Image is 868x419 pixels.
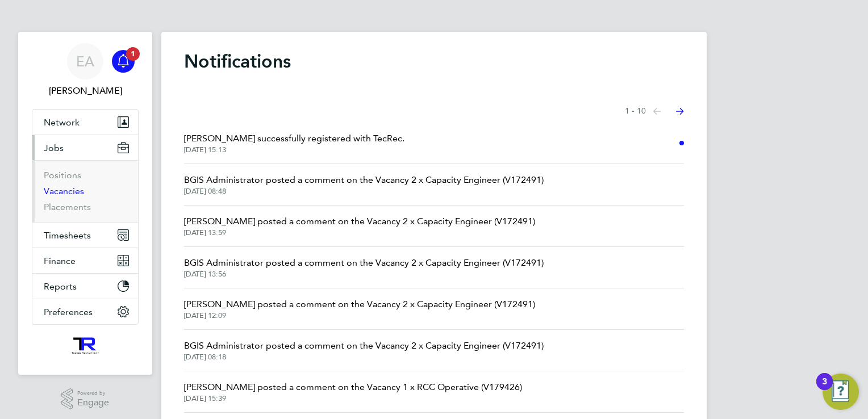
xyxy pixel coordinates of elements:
a: BGIS Administrator posted a comment on the Vacancy 2 x Capacity Engineer (V172491)[DATE] 13:56 [184,256,544,279]
button: Timesheets [32,223,138,248]
a: [PERSON_NAME] posted a comment on the Vacancy 1 x RCC Operative (V179426)[DATE] 15:39 [184,380,522,403]
span: 1 [126,47,140,61]
nav: Main navigation [18,32,152,375]
span: [PERSON_NAME] posted a comment on the Vacancy 2 x Capacity Engineer (V172491) [184,215,535,228]
a: Placements [44,202,91,212]
button: Finance [32,248,138,273]
span: [PERSON_NAME] successfully registered with TecRec. [184,132,404,145]
a: Vacancies [44,186,84,196]
div: Jobs [32,160,138,222]
a: 1 [112,43,135,79]
button: Network [32,110,138,135]
button: Preferences [32,299,138,324]
a: BGIS Administrator posted a comment on the Vacancy 2 x Capacity Engineer (V172491)[DATE] 08:48 [184,173,544,196]
span: Ellis Andrew [32,84,139,98]
span: BGIS Administrator posted a comment on the Vacancy 2 x Capacity Engineer (V172491) [184,339,544,353]
span: [DATE] 13:59 [184,228,535,237]
nav: Select page of notifications list [625,100,684,123]
span: 1 - 10 [625,106,646,117]
img: wearetecrec-logo-retina.png [70,336,101,354]
h1: Notifications [184,50,684,73]
div: 3 [822,382,827,396]
button: Open Resource Center, 3 new notifications [823,374,859,410]
span: [DATE] 12:09 [184,311,535,320]
a: Go to home page [32,336,139,354]
span: Finance [44,255,76,266]
span: Timesheets [44,230,91,241]
span: [PERSON_NAME] posted a comment on the Vacancy 2 x Capacity Engineer (V172491) [184,298,535,311]
span: Powered by [77,388,109,398]
a: [PERSON_NAME] posted a comment on the Vacancy 2 x Capacity Engineer (V172491)[DATE] 12:09 [184,298,535,320]
span: EA [76,54,94,69]
span: [DATE] 08:18 [184,353,544,362]
span: Engage [77,398,109,408]
button: Reports [32,274,138,299]
a: [PERSON_NAME] posted a comment on the Vacancy 2 x Capacity Engineer (V172491)[DATE] 13:59 [184,215,535,237]
span: [PERSON_NAME] posted a comment on the Vacancy 1 x RCC Operative (V179426) [184,380,522,394]
span: [DATE] 08:48 [184,187,544,196]
a: Positions [44,170,81,181]
span: Preferences [44,307,93,317]
span: [DATE] 15:13 [184,145,404,154]
span: Network [44,117,80,128]
span: BGIS Administrator posted a comment on the Vacancy 2 x Capacity Engineer (V172491) [184,173,544,187]
a: EA[PERSON_NAME] [32,43,139,98]
span: Jobs [44,143,64,153]
span: [DATE] 15:39 [184,394,522,403]
span: Reports [44,281,77,292]
a: Powered byEngage [61,388,110,410]
span: [DATE] 13:56 [184,270,544,279]
button: Jobs [32,135,138,160]
span: BGIS Administrator posted a comment on the Vacancy 2 x Capacity Engineer (V172491) [184,256,544,270]
a: [PERSON_NAME] successfully registered with TecRec.[DATE] 15:13 [184,132,404,154]
a: BGIS Administrator posted a comment on the Vacancy 2 x Capacity Engineer (V172491)[DATE] 08:18 [184,339,544,362]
